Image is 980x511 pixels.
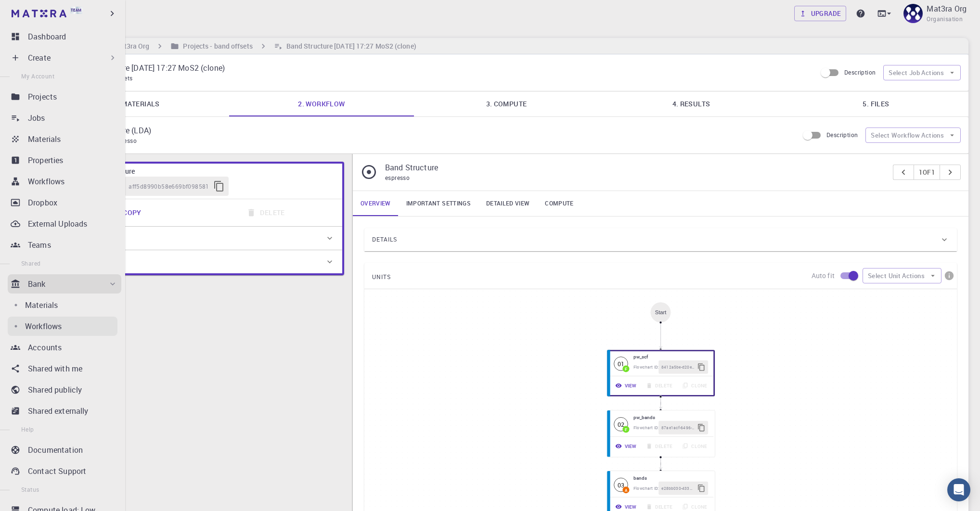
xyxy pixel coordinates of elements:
[21,485,39,493] span: Status
[633,414,708,421] h6: pw_bands
[826,131,858,139] span: Description
[607,410,715,457] div: 02Fpw_bandsFlowchart ID:87ae1acf-6496-4e59-a47b-55a89d6edaadViewDeleteClone
[28,91,57,102] p: Projects
[28,465,86,477] p: Contact Support
[633,474,708,482] h6: bands
[8,108,121,128] a: Jobs
[8,440,121,460] a: Documentation
[633,353,708,360] h6: pw_scf
[947,478,970,501] div: Open Intercom Messenger
[399,191,478,216] a: Important settings
[661,364,695,370] span: 8412a5be-d20e-4199-a757-9c6130376316
[651,302,671,322] div: Start
[54,250,342,273] div: Units
[8,380,121,399] a: Shared publicly
[8,359,121,378] a: Shared with me
[844,68,876,76] span: Description
[863,268,941,283] button: Select Unit Actions
[941,268,957,283] button: info
[927,14,963,24] span: Organisation
[812,271,835,281] p: Auto fit
[28,405,89,417] p: Shared externally
[28,278,46,290] p: Bank
[8,401,121,421] a: Shared externally
[611,439,642,453] button: View
[12,10,66,17] img: logo
[28,176,64,187] p: Workflows
[625,367,627,370] div: F
[28,363,82,374] p: Shared with me
[625,427,627,431] div: F
[614,357,628,370] div: 01
[611,379,642,392] button: View
[8,214,121,233] a: External Uploads
[903,4,923,23] img: Mat3ra Org
[28,133,61,145] p: Materials
[8,87,121,106] a: Projects
[28,31,66,42] p: Dashboard
[353,191,399,216] a: Overview
[372,269,391,285] span: UNITS
[364,228,957,251] div: Details
[129,182,209,192] span: aff5d8990b58e669bf098581
[893,165,961,180] div: pager
[8,235,121,255] a: Teams
[625,488,628,492] div: A
[8,317,117,336] a: Workflows
[21,259,40,267] span: Shared
[28,154,64,166] p: Properties
[478,191,537,216] a: Detailed view
[633,485,659,491] span: Flowchart ID:
[28,239,51,251] p: Teams
[28,342,62,353] p: Accounts
[21,425,34,433] span: Help
[8,172,121,191] a: Workflows
[614,477,628,491] div: 03
[661,485,695,492] span: e28bb030-433d-422f-a1a0-75614a98cee0
[794,6,847,21] button: Upgrade
[8,295,117,315] a: Materials
[28,197,57,208] p: Dropbox
[110,41,149,51] h6: Mat3ra Org
[25,299,58,311] p: Materials
[8,338,121,357] a: Accounts
[25,320,62,332] p: Workflows
[865,128,961,143] button: Select Workflow Actions
[883,65,961,80] button: Select Job Actions
[8,193,121,212] a: Dropbox
[229,91,414,116] a: 2. Workflow
[28,112,45,124] p: Jobs
[607,349,715,396] div: 01Fpw_scfFlowchart ID:8412a5be-d20e-4199-a757-9c6130376316ViewDeleteClone
[8,151,121,170] a: Properties
[784,91,968,116] a: 5. Files
[633,425,659,430] span: Flowchart ID:
[914,165,940,180] button: 1of1
[54,227,342,250] div: Overview
[28,52,51,64] p: Create
[179,41,252,51] h6: Projects - band offsets
[8,27,121,46] a: Dashboard
[655,309,667,316] div: Start
[28,218,87,230] p: External Uploads
[537,191,581,216] a: Compute
[48,41,418,51] nav: breadcrumb
[8,461,121,481] a: Contact Support
[633,364,659,370] span: Flowchart ID:
[28,444,83,456] p: Documentation
[372,232,397,247] span: Details
[89,166,335,177] h6: Band Structure
[20,7,55,15] span: Support
[77,62,809,74] p: Band Structure [DATE] 17:27 MoS2 (clone)
[283,41,416,51] h6: Band Structure [DATE] 17:27 MoS2 (clone)
[28,384,82,396] p: Shared publicly
[385,162,885,173] p: Band Structure
[8,274,121,294] div: Bank
[8,48,121,67] div: Create
[614,477,628,491] span: Active
[414,91,599,116] a: 3. Compute
[21,72,54,80] span: My Account
[661,424,695,431] span: 87ae1acf-6496-4e59-a47b-55a89d6edaad
[614,357,628,370] span: Finished
[103,203,149,222] button: Copy
[385,174,410,181] span: espresso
